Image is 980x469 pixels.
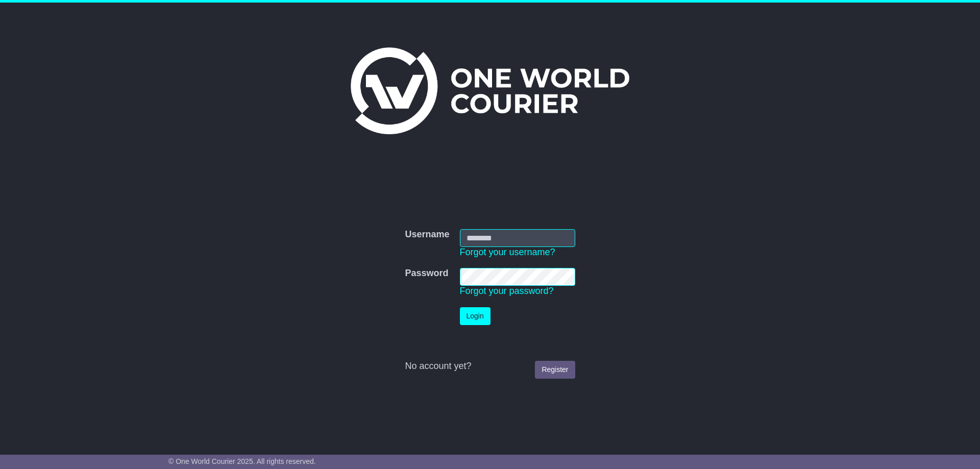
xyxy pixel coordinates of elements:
a: Register [535,361,575,379]
label: Username [405,229,449,240]
a: Forgot your username? [460,247,555,257]
button: Login [460,307,491,325]
span: © One World Courier 2025. All rights reserved. [168,457,316,465]
div: No account yet? [405,361,575,372]
a: Forgot your password? [460,286,554,296]
img: One World [351,47,629,134]
label: Password [405,268,448,279]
